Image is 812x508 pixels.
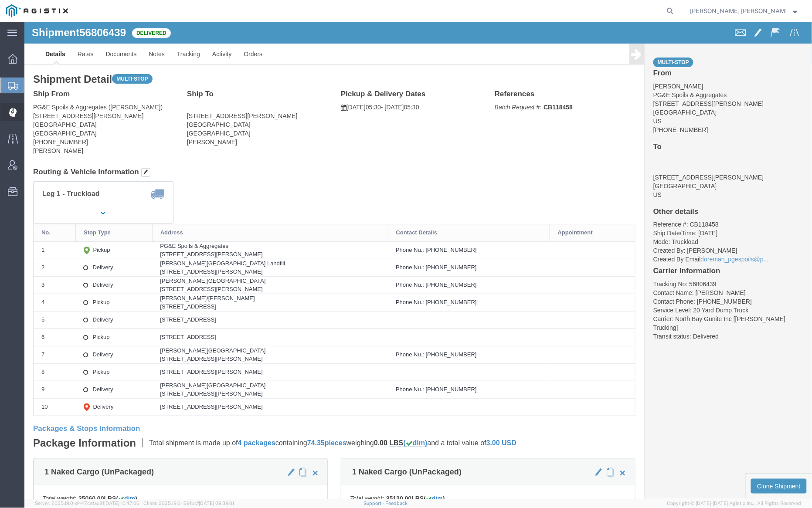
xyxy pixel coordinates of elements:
[385,501,408,506] a: Feedback
[35,501,139,506] span: Server: 2025.19.0-d447cefac8f
[690,6,800,16] button: [PERSON_NAME] [PERSON_NAME]
[667,500,802,507] span: Copyright © [DATE]-[DATE] Agistix Inc., All Rights Reserved
[364,501,386,506] a: Support
[6,4,68,17] img: logo
[143,501,234,506] span: Client: 2025.19.0-129fbcf
[104,501,139,506] span: [DATE] 10:47:06
[690,6,786,16] span: Kayte Bray Dogali
[24,22,812,499] iframe: FS Legacy Container
[199,501,234,506] span: [DATE] 09:39:01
